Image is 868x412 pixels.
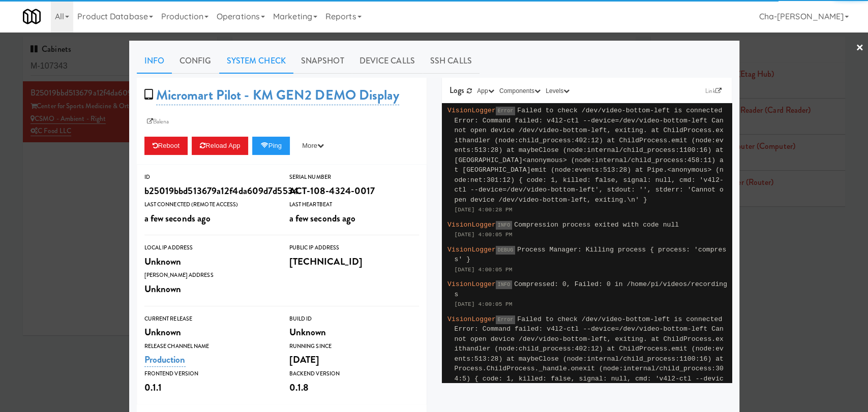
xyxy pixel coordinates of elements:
span: [DATE] 4:00:05 PM [455,232,513,238]
span: INFO [496,280,512,289]
button: Reboot [144,137,188,155]
div: ACT-108-4324-0017 [289,182,419,200]
span: Process Manager: Killing process { process: 'compress' } [455,246,727,264]
a: SSH Calls [423,48,480,74]
button: Ping [252,137,290,155]
div: Current Release [144,314,274,324]
div: [TECHNICAL_ID] [289,253,419,270]
span: VisionLogger [447,107,496,114]
span: Error [496,107,516,115]
span: a few seconds ago [144,211,211,225]
span: Compressed: 0, Failed: 0 in /home/pi/videos/recordings [455,280,728,298]
span: [DATE] 4:00:05 PM [455,301,513,307]
span: Failed to check /dev/video-bottom-left is connected Error: Command failed: v4l2-ctl --device=/dev... [455,315,724,402]
div: Frontend Version [144,369,274,379]
div: Running Since [289,341,419,352]
img: Micromart [23,8,41,25]
div: b25019bbd513679a12f4da609d7d5534 [144,182,274,200]
span: VisionLogger [447,315,496,323]
a: Snapshot [293,48,352,74]
button: Components [497,86,543,96]
span: Compression process exited with code null [514,221,679,229]
div: Last Connected (Remote Access) [144,200,274,210]
div: Build Id [289,314,419,324]
button: Reload App [192,137,248,155]
div: Unknown [144,280,274,298]
span: a few seconds ago [289,211,356,225]
a: × [856,33,864,64]
span: Failed to check /dev/video-bottom-left is connected Error: Command failed: v4l2-ctl --device=/dev... [455,107,724,204]
span: VisionLogger [447,246,496,253]
div: Unknown [289,324,419,341]
span: VisionLogger [447,221,496,229]
span: [DATE] [289,353,320,366]
button: App [474,86,497,96]
button: Levels [543,86,572,96]
span: DEBUG [496,246,516,255]
a: Balena [144,116,172,126]
div: Unknown [144,324,274,341]
span: INFO [496,221,512,230]
a: Config [172,48,219,74]
span: VisionLogger [447,280,496,288]
div: Public IP Address [289,243,419,253]
button: More [294,137,332,155]
a: Info [137,48,172,74]
a: Micromart Pilot - KM GEN2 DEMO Display [156,85,399,105]
a: Production [144,353,186,367]
div: ID [144,172,274,182]
span: Logs [450,84,464,96]
div: Unknown [144,253,274,270]
div: 0.1.8 [289,379,419,396]
div: Local IP Address [144,243,274,253]
span: [DATE] 4:00:05 PM [455,267,513,273]
div: Last Heartbeat [289,200,419,210]
div: Release Channel Name [144,341,274,352]
div: 0.1.1 [144,379,274,396]
a: Link [703,86,724,96]
a: System Check [219,48,293,74]
div: Serial Number [289,172,419,182]
div: Backend Version [289,369,419,379]
span: Error [496,315,516,324]
div: [PERSON_NAME] Address [144,270,274,280]
span: [DATE] 4:00:28 PM [455,207,513,213]
a: Device Calls [352,48,423,74]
